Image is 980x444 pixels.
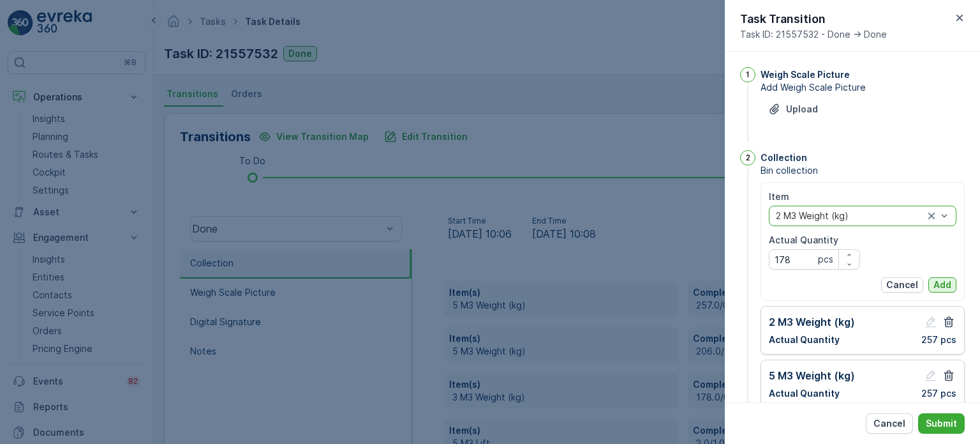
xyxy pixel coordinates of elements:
[786,103,818,116] p: Upload
[761,99,826,119] button: Upload File
[818,253,833,266] p: pcs
[873,417,905,430] p: Cancel
[769,314,855,330] p: 2 M3 Weight (kg)
[740,150,755,165] div: 2
[740,28,887,41] span: Task ID: 21557532 - Done -> Done
[761,81,965,94] span: Add Weigh Scale Picture
[761,68,850,81] p: Weigh Scale Picture
[761,151,807,164] p: Collection
[921,333,956,346] p: 257 pcs
[769,191,789,202] label: Item
[769,333,840,346] p: Actual Quantity
[928,277,956,293] button: Add
[769,387,840,400] p: Actual Quantity
[926,417,957,430] p: Submit
[761,164,965,177] span: Bin collection
[881,277,923,293] button: Cancel
[933,279,951,291] p: Add
[740,67,755,82] div: 1
[769,368,855,383] p: 5 M3 Weight (kg)
[866,413,913,434] button: Cancel
[886,279,918,291] p: Cancel
[918,413,965,434] button: Submit
[769,234,838,245] label: Actual Quantity
[740,10,887,28] p: Task Transition
[921,387,956,400] p: 257 pcs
